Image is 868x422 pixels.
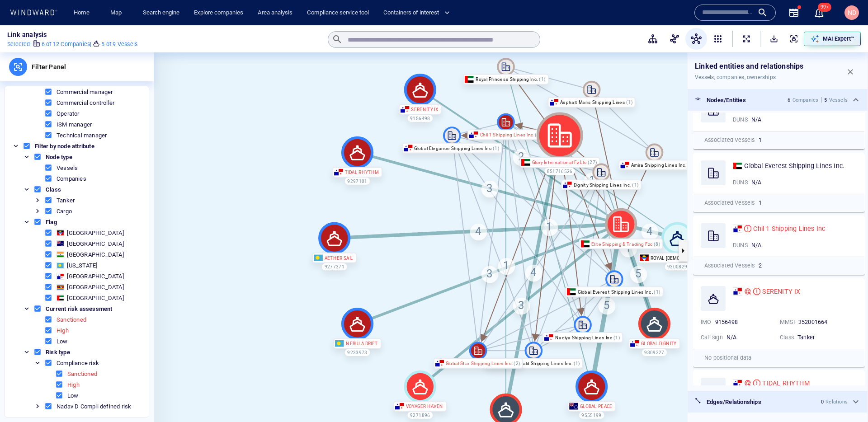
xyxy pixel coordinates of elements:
[383,8,450,18] span: Containers of interest
[579,412,604,419] div: 9555199
[665,263,690,271] div: 9300829
[380,5,458,21] button: Containers of interest
[107,5,128,21] a: Map
[736,29,756,49] button: ExpandAllNodes
[33,196,42,204] button: Toggle
[43,349,72,356] span: Risk type
[759,199,854,207] div: 1
[481,180,499,197] div: 3
[695,73,804,82] span: Vessels, companies, ownerships
[484,358,583,369] div: Global Emerald Shipping Lines Inc.
[823,35,854,43] p: MAI Expert™
[762,286,800,297] span: SERENITY IX
[33,402,42,410] button: Toggle
[322,263,347,271] div: 9277371
[704,136,755,144] p: Associated Vessels
[744,225,751,232] div: High risk
[733,241,748,249] p: DUNS
[57,316,86,323] div: Sanctioned
[751,241,857,249] div: N/A
[42,40,92,48] p: 6 of 12 Companies |
[67,392,79,399] div: Low
[547,97,636,108] div: Asphalt Maris Shipping Lines
[67,295,123,301] div: [GEOGRAPHIC_DATA]
[744,160,844,171] a: Global Everest Shipping Lines Inc.
[33,143,97,150] span: Filter by node attribute
[753,223,825,234] a: Chil 1 Shipping Lines Inc
[67,262,97,269] div: [US_STATE]
[753,225,825,232] span: Chil 1 Shipping Lines Inc
[704,199,755,207] p: Associated Vessels
[70,5,93,21] a: Home
[513,149,530,166] div: 2
[544,168,576,175] div: 851716526
[139,5,183,21] a: Search engine
[726,333,773,342] div: N/A
[303,5,373,21] a: Compliance service tool
[393,401,447,412] div: VOYAGER HAVEN
[764,29,784,49] button: SaveAlt
[751,178,857,187] div: N/A
[812,5,826,20] a: 99+
[57,164,78,171] div: Vessels
[599,298,616,315] div: 5
[843,4,861,22] button: ND
[57,360,99,366] div: Compliance risk
[733,378,810,389] a: TIDAL RHYTHM
[751,116,857,124] div: N/A
[57,121,92,128] div: ISM manager
[401,143,502,154] div: Global Elegance Shipping Lines Inc
[759,136,854,144] div: 1
[707,399,761,405] span: Edges/Relationships
[27,52,71,81] div: Filter Panel
[333,167,382,178] div: TIDAL RHYTHM
[67,370,97,377] div: Sanctioned
[57,327,69,334] div: High
[824,97,827,103] div: 5
[701,318,712,326] p: IMO
[498,258,515,275] div: 1
[561,179,642,190] div: Dignity Shipping Lines Inc.
[762,378,809,389] span: TIDAL RHYTHM
[57,251,64,258] div: India
[628,338,680,349] div: GLOBAL DIGNITY
[67,5,96,21] button: Home
[567,401,616,412] div: GLOBAL PEACE
[57,403,131,410] div: Nadav D Compli defined risk
[57,338,68,345] div: Low
[312,253,357,263] div: AETHER SAIL
[57,175,86,182] div: Companies
[804,32,861,46] button: MAI Expert™
[23,348,31,356] button: Toggle
[254,5,296,21] a: Area analysis
[733,178,748,187] p: DUNS
[57,284,64,291] div: Swaziland
[57,132,107,139] div: Technical manager
[57,295,64,301] div: United Arab Emirates
[67,284,123,291] div: [GEOGRAPHIC_DATA]
[830,381,861,415] iframe: Chat
[542,332,623,343] div: Nadiya Shipping Lines Inc
[704,262,755,270] p: Associated Vessels
[753,288,760,295] div: High risk
[744,380,751,387] div: Nadav D Compli defined risk: high risk
[67,381,80,388] div: High
[43,186,63,193] span: Class
[780,318,795,326] p: MMSI
[579,239,663,249] div: Elite Shipping & Trading Fzc
[67,240,123,247] div: [GEOGRAPHIC_DATA]
[695,62,804,71] span: Linked entities and relationships
[57,110,80,117] div: Operator
[481,266,499,283] div: 3
[57,262,64,269] div: Palau
[744,288,751,295] div: Nadav D Compli defined risk: high risk
[826,399,848,405] div: Relations
[715,318,773,326] div: 9156498
[519,157,600,168] div: Glory International Fz Llc
[7,29,47,40] p: Link analysis
[57,89,113,95] div: Commercial manager
[33,207,42,215] button: Toggle
[797,333,852,342] div: Tanker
